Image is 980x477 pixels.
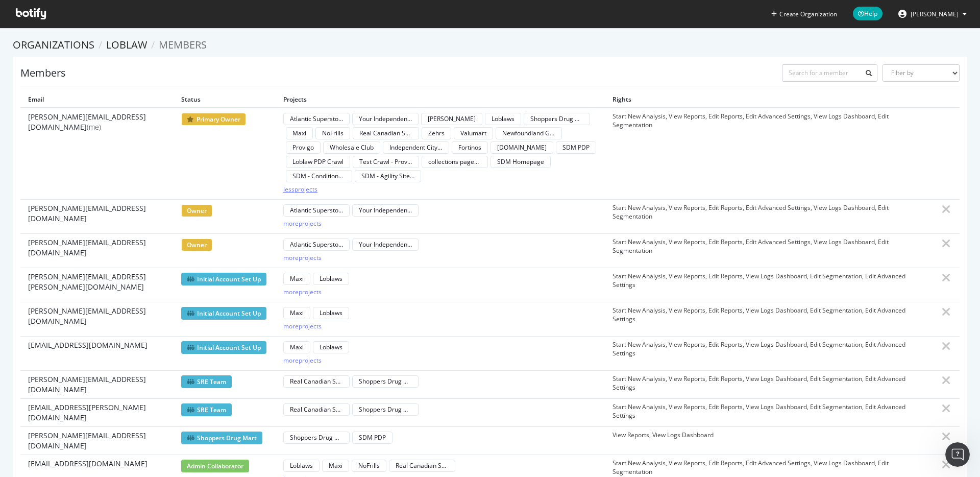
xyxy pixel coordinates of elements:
span: Initial Account Set up [181,341,266,354]
span: SRE Team [181,403,232,416]
a: Wholesale Club [323,143,380,152]
button: Real Canadian Super Store [389,460,455,472]
div: [DOMAIN_NAME] [497,143,547,152]
span: Shoppers Drug Mart [181,432,262,444]
a: Loblaw PDP Crawl [286,157,350,166]
button: Fortinos [452,141,488,154]
a: Valumart [454,129,493,137]
td: Start New Analysis, View Reports, Edit Reports, View Logs Dashboard, Edit Segmentation, Edit Adva... [605,336,934,370]
button: Provigo [286,141,321,154]
a: Shoppers Drug Mart [283,433,350,442]
span: [PERSON_NAME][EMAIL_ADDRESS][DOMAIN_NAME] [28,237,166,258]
span: [PERSON_NAME][EMAIL_ADDRESS][DOMAIN_NAME] [28,306,166,326]
div: less projects [283,185,317,194]
button: SDM - Conditions Sitemap Crawl [286,170,352,182]
div: Your Independent Grocer [359,114,412,123]
div: NoFrills [322,129,344,137]
div: Valumart [460,129,486,137]
span: Initial Account Set up [181,273,266,285]
div: Fortinos [458,143,481,152]
th: Status [174,91,276,108]
a: Loblaws [313,308,349,317]
a: Maxi [286,129,313,137]
span: primary owner [181,113,246,126]
button: Loblaws [485,113,521,125]
a: Real Canadian Super Store [283,405,350,414]
span: [PERSON_NAME][EMAIL_ADDRESS][DOMAIN_NAME] [28,112,166,132]
div: more projects [283,253,322,262]
td: Start New Analysis, View Reports, Edit Reports, View Logs Dashboard, Edit Segmentation, Edit Adva... [605,398,934,426]
button: Valumart [454,127,493,139]
a: Shoppers Drug Mart [352,377,419,386]
div: Your Independent Grocer [359,240,412,249]
div: Real Canadian Super Store [290,377,343,386]
button: Shoppers Drug Mart [352,375,419,388]
div: Maxi [329,461,342,470]
span: [PERSON_NAME][EMAIL_ADDRESS][DOMAIN_NAME] [28,431,166,451]
a: Independent City Market [383,143,449,152]
span: admin collaborator [181,460,249,472]
th: Projects [276,91,605,108]
div: Real Canadian Super Store [359,129,412,137]
div: Loblaw PDP Crawl [292,157,344,166]
a: Loblaws [283,461,320,470]
button: Real Canadian Super Store [283,375,350,388]
button: Newfoundland Grocery Stores [496,127,562,139]
button: Your Independent Grocer [352,113,419,125]
button: Atlantic Superstore [283,238,350,251]
button: moreprojects [283,320,322,332]
div: Provigo [292,143,314,152]
button: Your Independent Grocer [352,238,419,251]
div: Shoppers Drug Mart [530,114,583,123]
div: Newfoundland Grocery Stores [502,129,555,137]
a: NoFrills [315,129,350,137]
button: Test Crawl - Provigo Master Store [353,156,419,168]
div: Wholesale Club [330,143,374,152]
div: Loblaws [290,461,313,470]
div: more projects [283,219,322,228]
a: Loblaws [485,114,521,123]
button: SDM Homepage [491,156,551,168]
div: Test Crawl - Provigo Master Store [359,157,412,166]
a: Atlantic Superstore [283,240,350,249]
button: [PERSON_NAME] [421,113,482,125]
div: SDM - Agility Sitemap Crawl [361,172,414,180]
button: lessprojects [283,183,317,196]
div: more projects [283,288,322,296]
div: Atlantic Superstore [290,114,343,123]
button: SDM - Agility Sitemap Crawl [355,170,421,182]
button: NoFrills [315,127,350,139]
button: Create Organization [771,9,838,19]
td: Start New Analysis, View Reports, Edit Reports, View Logs Dashboard, Edit Segmentation, Edit Adva... [605,268,934,302]
td: Start New Analysis, View Reports, Edit Reports, Edit Advanced Settings, View Logs Dashboard, Edit... [605,199,934,233]
a: SDM PDP [556,143,596,152]
a: collections pages test crawl [422,157,488,166]
a: Maxi [283,308,310,317]
button: Your Independent Grocer [352,204,419,217]
div: Maxi [290,308,304,317]
div: NoFrills [358,461,380,470]
a: Test Crawl - Provigo Master Store [353,157,419,166]
span: [PERSON_NAME][EMAIL_ADDRESS][DOMAIN_NAME] [28,374,166,395]
div: Loblaws [320,343,342,351]
button: Maxi [283,341,310,353]
button: Shoppers Drug Mart [352,403,419,416]
h1: Members [20,67,66,79]
div: SDM PDP [359,433,386,442]
div: more projects [283,322,322,330]
button: Real Canadian Super Store [283,403,350,416]
div: SDM - Conditions Sitemap Crawl [292,172,346,180]
button: Real Canadian Super Store [353,127,419,139]
div: Shoppers Drug Mart [359,405,412,414]
div: SDM Homepage [497,157,544,166]
a: Shoppers Drug Mart [352,405,419,414]
span: (me) [87,122,101,132]
div: Maxi [292,129,306,137]
span: Members [159,38,207,52]
div: Loblaws [492,114,514,123]
button: moreprojects [283,354,322,367]
button: Independent City Market [383,141,449,154]
a: Fortinos [452,143,488,152]
button: Maxi [283,273,310,285]
a: SDM - Agility Sitemap Crawl [355,172,421,180]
